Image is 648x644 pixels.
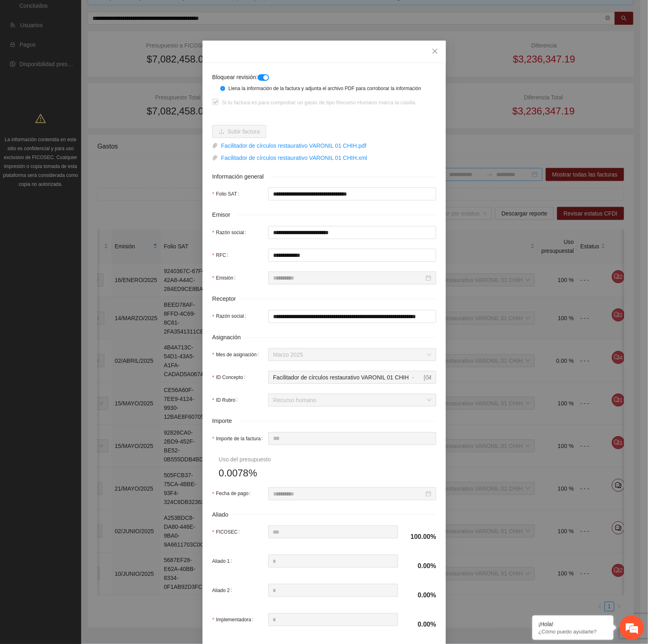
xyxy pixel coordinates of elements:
input: Aliado 2: [268,584,398,597]
h4: 100.00% [408,532,436,541]
label: Mes de asignación: [212,348,262,361]
label: Fecha de pago: [212,487,254,500]
button: uploadSubir factura [212,125,266,138]
span: Si tu factura es para comprobar un gasto de tipo Recurso Humano marca la casilla. [219,99,420,107]
span: Importe [212,416,238,426]
span: close [432,48,438,54]
span: paper-clip [212,143,218,149]
a: Facilitador de círculos restaurativo VARONIL 01 CHIH.xml [218,153,436,162]
input: Folio SAT: [268,187,436,200]
label: Razón social: [212,310,250,323]
label: Aliado 1: [212,555,235,568]
label: FICOSEC: [212,526,243,538]
input: FICOSEC: [268,526,398,538]
span: Estamos en línea. [47,108,112,190]
h4: 0.00% [408,591,436,600]
span: Recurso humano [273,394,431,406]
h4: 0.00% [408,620,436,629]
input: Implementadora: [268,614,398,626]
input: RFC: [268,249,436,262]
h4: 0.00% [408,562,436,571]
div: ¡Hola! [538,621,607,627]
p: ¿Cómo puedo ayudarte? [538,629,607,635]
span: Asignación [212,333,247,342]
label: Emisión: [212,271,239,284]
label: Aliado 2: [212,584,235,597]
span: Emisor [212,210,236,220]
div: Uso del presupuesto [219,455,271,464]
span: uploadSubir factura [212,128,266,135]
label: Folio SAT: [212,187,243,200]
label: Implementadora: [212,613,257,626]
span: Facilitador de círculos restaurativo VARONIL 01 CHIH [273,374,409,381]
label: RFC: [212,249,231,262]
input: Fecha de pago: [273,489,424,498]
span: - [412,374,414,381]
a: Facilitador de círculos restaurativo VARONIL 01 CHIH.pdf [218,141,436,150]
span: Aliado [212,510,234,519]
button: Close [424,41,446,62]
div: Bloquear revisión: [212,73,399,82]
span: paper-clip [212,155,218,161]
div: Llena la información de la factura y adjunta el archivo PDF para corroborar la información [228,85,430,93]
div: Minimizar ventana de chat en vivo [133,4,153,24]
label: Importe de la factura: [212,432,266,445]
input: Emisión: [273,274,424,282]
span: Receptor [212,294,242,304]
div: Chatee con nosotros ahora [42,41,136,52]
input: Importe de la factura: [269,433,436,445]
input: Razón social: [268,310,436,323]
label: Razón social: [212,226,250,239]
label: ID Concepto: [212,371,249,384]
input: Razón social: [268,226,436,239]
textarea: Escriba su mensaje y pulse “Intro” [4,222,155,250]
span: [GEOGRAPHIC_DATA] [424,374,483,381]
span: 0.0078% [219,465,257,481]
input: Aliado 1: [268,555,398,567]
span: Marzo 2025 [273,349,431,361]
span: info-circle [220,86,225,91]
span: Información general [212,172,270,181]
label: ID Rubro: [212,394,241,407]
